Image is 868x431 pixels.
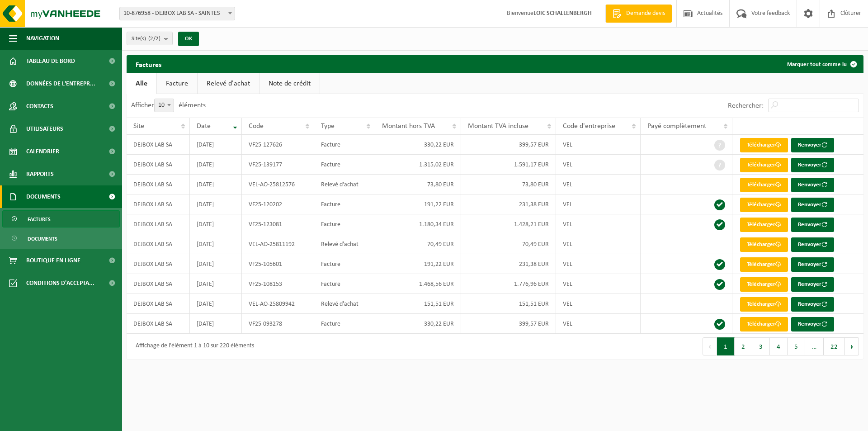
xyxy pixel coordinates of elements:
button: 3 [752,337,770,355]
span: Données de l'entrepr... [26,72,95,95]
a: Télécharger [740,218,788,232]
a: Télécharger [740,277,788,292]
td: [DATE] [190,175,242,194]
a: Alle [127,73,156,94]
span: Site [133,123,144,130]
td: 73,80 EUR [461,175,556,194]
td: 70,49 EUR [375,234,461,254]
td: Facture [314,135,375,155]
td: VEL [556,294,641,314]
span: Code d'entreprise [563,123,615,130]
button: 22 [824,337,845,355]
span: Rapports [26,163,54,185]
button: Marquer tout comme lu [780,55,863,73]
a: Note de crédit [259,73,320,94]
td: Facture [314,155,375,175]
td: [DATE] [190,234,242,254]
button: Site(s)(2/2) [127,32,173,45]
td: VEL [556,135,641,155]
button: Renvoyer [791,257,834,272]
td: 231,38 EUR [461,194,556,214]
td: Relevé d'achat [314,294,375,314]
td: 399,57 EUR [461,135,556,155]
td: VF25-105601 [242,254,314,274]
span: Utilisateurs [26,118,63,140]
a: Télécharger [740,198,788,212]
button: Previous [703,337,717,355]
td: 70,49 EUR [461,234,556,254]
button: 5 [788,337,805,355]
button: Renvoyer [791,218,834,232]
td: VEL [556,254,641,274]
td: [DATE] [190,135,242,155]
label: Rechercher: [728,102,764,109]
td: DEJBOX LAB SA [127,175,190,194]
span: 10-876958 - DEJBOX LAB SA - SAINTES [120,7,235,20]
td: 1.428,21 EUR [461,214,556,234]
span: Tableau de bord [26,50,75,72]
td: [DATE] [190,155,242,175]
td: Relevé d'achat [314,234,375,254]
td: DEJBOX LAB SA [127,234,190,254]
span: Montant hors TVA [382,123,435,130]
td: 151,51 EUR [375,294,461,314]
span: Calendrier [26,140,59,163]
span: Conditions d'accepta... [26,272,94,294]
td: DEJBOX LAB SA [127,314,190,334]
span: 10 [154,99,174,112]
span: Code [249,123,264,130]
button: 1 [717,337,735,355]
td: VEL [556,274,641,294]
td: 1.468,56 EUR [375,274,461,294]
button: Renvoyer [791,178,834,192]
a: Télécharger [740,237,788,252]
button: Renvoyer [791,198,834,212]
td: [DATE] [190,274,242,294]
td: VF25-108153 [242,274,314,294]
td: VEL [556,194,641,214]
td: [DATE] [190,194,242,214]
button: Renvoyer [791,138,834,152]
a: Télécharger [740,158,788,172]
td: Facture [314,274,375,294]
td: [DATE] [190,254,242,274]
a: Télécharger [740,257,788,272]
td: Relevé d'achat [314,175,375,194]
td: 73,80 EUR [375,175,461,194]
div: Affichage de l'élément 1 à 10 sur 220 éléments [131,338,254,355]
td: [DATE] [190,294,242,314]
td: DEJBOX LAB SA [127,254,190,274]
td: VEL [556,214,641,234]
span: Factures [28,211,51,228]
td: 151,51 EUR [461,294,556,314]
a: Documents [2,230,120,247]
td: VEL [556,234,641,254]
td: VEL-AO-25812576 [242,175,314,194]
button: 2 [735,337,752,355]
td: VF25-139177 [242,155,314,175]
td: VEL [556,314,641,334]
td: 1.776,96 EUR [461,274,556,294]
span: Montant TVA incluse [468,123,528,130]
td: 330,22 EUR [375,314,461,334]
span: Documents [28,230,57,247]
td: 1.591,17 EUR [461,155,556,175]
td: DEJBOX LAB SA [127,274,190,294]
label: Afficher éléments [131,102,206,109]
td: DEJBOX LAB SA [127,214,190,234]
a: Télécharger [740,138,788,152]
td: Facture [314,314,375,334]
span: Navigation [26,27,59,50]
td: [DATE] [190,314,242,334]
button: Next [845,337,859,355]
button: Renvoyer [791,297,834,312]
td: 1.315,02 EUR [375,155,461,175]
td: VF25-127626 [242,135,314,155]
td: 191,22 EUR [375,254,461,274]
td: VEL [556,175,641,194]
td: DEJBOX LAB SA [127,155,190,175]
a: Télécharger [740,178,788,192]
button: Renvoyer [791,277,834,292]
td: DEJBOX LAB SA [127,294,190,314]
span: Documents [26,185,61,208]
